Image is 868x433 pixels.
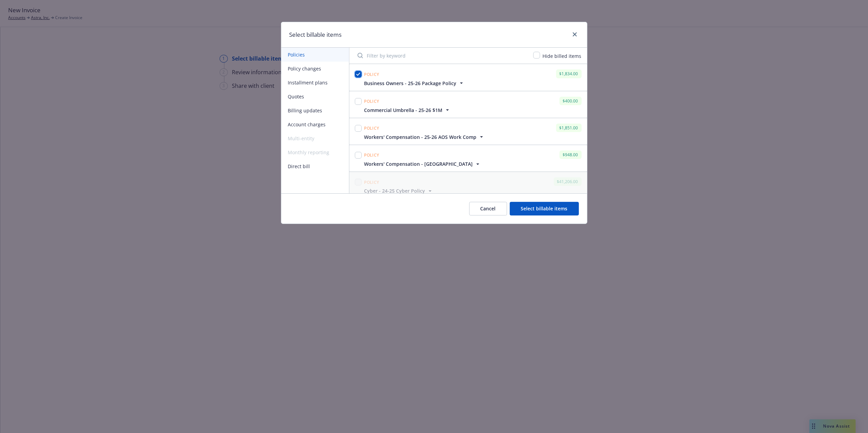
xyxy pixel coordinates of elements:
[281,159,349,173] button: Direct bill
[353,49,529,62] input: Filter by keyword
[556,124,582,132] div: $1,851.00
[281,76,349,90] button: Installment plans
[281,90,349,103] button: Quotes
[349,172,587,198] span: Policy$41,206.00Cyber - 24-25 Cyber Policy
[571,30,579,38] a: close
[364,133,485,141] button: Workers' Compensation - 25-26 AOS Work Comp
[364,107,451,114] button: Commercial Umbrella - 25-26 $1M
[281,131,349,145] span: Multi-entity
[281,103,349,117] button: Billing updates
[281,145,349,159] span: Monthly reporting
[364,125,379,131] span: Policy
[364,160,481,167] button: Workers' Compensation - [GEOGRAPHIC_DATA]
[364,133,477,141] span: Workers' Compensation - 25-26 AOS Work Comp
[289,30,342,39] h1: Select billable items
[556,69,582,78] div: $1,834.00
[364,179,379,185] span: Policy
[364,80,465,87] button: Business Owners - 25-26 Package Policy
[559,97,582,105] div: $400.00
[364,187,433,194] button: Cyber - 24-25 Cyber Policy
[364,107,443,114] span: Commercial Umbrella - 25-26 $1M
[469,202,507,215] button: Cancel
[364,187,425,194] span: Cyber - 24-25 Cyber Policy
[543,53,582,59] span: Hide billed items
[364,80,457,87] span: Business Owners - 25-26 Package Policy
[281,48,349,62] button: Policies
[510,202,579,215] button: Select billable items
[281,117,349,131] button: Account charges
[559,150,582,159] div: $948.00
[364,160,473,167] span: Workers' Compensation - [GEOGRAPHIC_DATA]
[554,177,582,186] div: $41,206.00
[364,98,379,104] span: Policy
[281,62,349,76] button: Policy changes
[364,71,379,77] span: Policy
[364,152,379,158] span: Policy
